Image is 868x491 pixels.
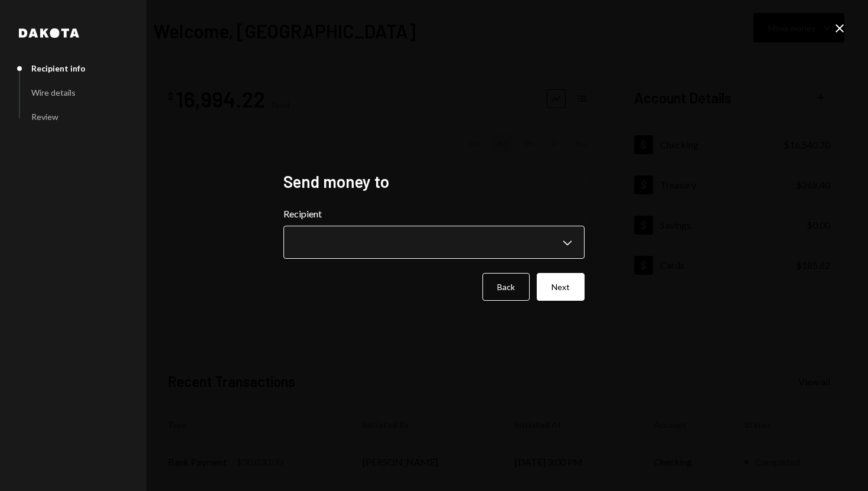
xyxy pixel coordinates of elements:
[283,226,585,259] button: Recipient
[31,63,86,73] div: Recipient info
[283,207,585,221] label: Recipient
[31,87,76,97] div: Wire details
[482,273,530,301] button: Back
[31,112,58,122] div: Review
[283,170,585,193] h2: Send money to
[537,273,585,301] button: Next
